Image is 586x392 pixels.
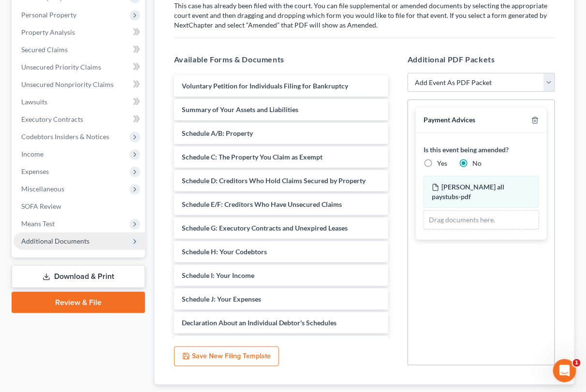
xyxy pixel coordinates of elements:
span: Schedule D: Creditors Who Hold Claims Secured by Property [182,176,366,185]
span: Lawsuits [21,98,47,106]
span: Payment Advices [424,116,475,124]
label: Yes [437,159,447,168]
h5: Available Forms & Documents [174,54,388,65]
span: [PERSON_NAME] all paystubs-pdf [432,183,504,201]
a: Executory Contracts [14,111,145,128]
a: Secured Claims [14,41,145,58]
span: Means Test [21,219,55,228]
span: Executory Contracts [21,115,83,123]
span: Schedule C: The Property You Claim as Exempt [182,153,322,161]
span: Summary of Your Assets and Liabilities [182,105,298,114]
span: Property Analysis [21,28,75,36]
button: Save New Filing Template [174,347,279,367]
span: Additional Documents [21,237,89,245]
span: Schedule I: Your Income [182,271,254,279]
span: Unsecured Priority Claims [21,63,101,71]
span: Schedule A/B: Property [182,129,253,137]
span: Schedule J: Your Expenses [182,295,261,303]
span: Secured Claims [21,45,68,54]
a: Property Analysis [14,24,145,41]
span: Unsecured Nonpriority Claims [21,80,114,88]
a: Lawsuits [14,93,145,111]
label: No [472,159,482,168]
span: Schedule E/F: Creditors Who Have Unsecured Claims [182,200,342,208]
a: Download & Print [12,265,145,288]
label: Is this event being amended? [424,145,539,155]
a: Unsecured Nonpriority Claims [14,76,145,93]
span: Schedule G: Executory Contracts and Unexpired Leases [182,224,348,232]
h5: Additional PDF Packets [408,54,555,65]
span: 1 [573,359,581,367]
span: Declaration About an Individual Debtor's Schedules [182,319,337,327]
span: Voluntary Petition for Individuals Filing for Bankruptcy [182,82,348,90]
span: Expenses [21,167,49,175]
span: Personal Property [21,11,76,19]
a: Unsecured Priority Claims [14,58,145,76]
a: SOFA Review [14,198,145,215]
span: Miscellaneous [21,185,64,193]
span: Codebtors Insiders & Notices [21,132,109,141]
span: SOFA Review [21,202,61,210]
a: Review & File [12,292,145,313]
p: This case has already been filed with the court. You can file supplemental or amended documents b... [174,1,555,30]
span: Schedule H: Your Codebtors [182,247,267,256]
div: Drag documents here. [424,210,539,230]
iframe: Intercom live chat [553,359,576,382]
span: Income [21,150,44,158]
